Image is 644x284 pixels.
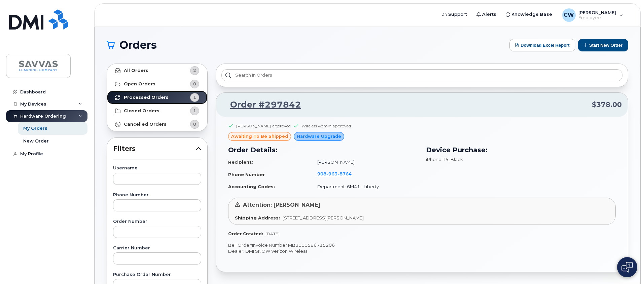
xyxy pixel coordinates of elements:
[228,172,265,177] strong: Phone Number
[222,99,301,111] a: Order #297842
[228,184,275,189] strong: Accounting Codes:
[124,95,169,100] strong: Processed Orders
[107,104,207,118] a: Closed Orders1
[228,248,616,254] p: Dealer: DMI SNOW Verizon Wireless
[228,159,253,165] strong: Recipient:
[228,242,616,248] p: Bell Order/Invoice Number MB3000586715206
[113,219,201,224] label: Order Number
[317,171,360,176] a: 9089638764
[592,100,622,110] span: $378.00
[509,39,575,51] button: Download Excel Report
[231,133,288,139] span: awaiting to be shipped
[449,157,463,162] span: , Black
[283,215,364,220] span: [STREET_ADDRESS][PERSON_NAME]
[107,77,207,91] a: Open Orders0
[124,81,155,87] strong: Open Orders
[578,39,628,51] button: Start New Order
[297,133,341,139] span: Hardware Upgrade
[426,157,449,162] span: iPhone 15
[301,123,351,129] div: Wireless Admin approved
[311,156,418,168] td: [PERSON_NAME]
[228,145,418,155] h3: Order Details:
[265,231,280,236] span: [DATE]
[124,108,159,114] strong: Closed Orders
[311,181,418,193] td: Department: 6M41 - Liberty
[193,81,196,87] span: 0
[113,246,201,250] label: Carrier Number
[317,171,352,176] span: 908
[228,231,263,236] strong: Order Created:
[113,166,201,170] label: Username
[113,144,196,154] span: Filters
[193,67,196,74] span: 2
[107,118,207,131] a: Cancelled Orders0
[621,262,633,273] img: Open chat
[235,215,280,220] strong: Shipping Address:
[326,171,337,176] span: 963
[113,273,201,277] label: Purchase Order Number
[193,94,196,100] span: 1
[119,40,157,50] span: Orders
[193,108,196,114] span: 1
[113,193,201,197] label: Phone Number
[107,64,207,77] a: All Orders2
[426,145,616,155] h3: Device Purchase:
[107,91,207,104] a: Processed Orders1
[124,68,148,73] strong: All Orders
[193,121,196,127] span: 0
[243,202,320,208] span: Attention: [PERSON_NAME]
[221,69,622,81] input: Search in orders
[124,122,167,127] strong: Cancelled Orders
[236,123,291,129] div: [PERSON_NAME] approved
[337,171,352,176] span: 8764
